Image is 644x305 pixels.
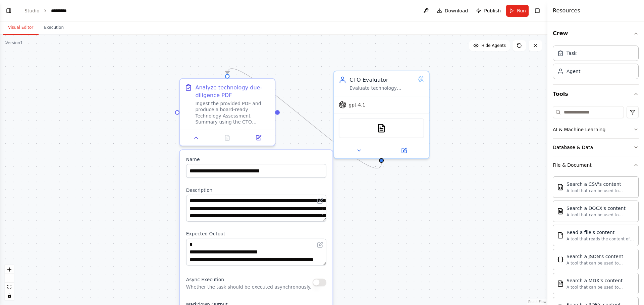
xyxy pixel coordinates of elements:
[567,205,634,212] div: Search a DOCX's content
[567,260,634,266] div: A tool that can be used to semantic search a query from a JSON's content.
[553,144,593,151] div: Database & Data
[195,84,270,99] div: Analyze technology due-diligence PDF
[316,196,325,206] button: Open in editor
[350,76,415,84] div: CTO Evaluator
[567,277,634,284] div: Search a MDX's content
[186,156,326,162] label: Name
[567,253,634,260] div: Search a JSON's content
[186,187,326,193] label: Description
[5,40,23,46] div: Version 1
[434,5,471,17] button: Download
[4,6,13,15] button: Show left sidebar
[350,85,415,91] div: Evaluate technology posture and value creation opportunities from a provided PDF
[557,256,564,263] img: JSONSearchTool
[3,21,39,35] button: Visual Editor
[5,265,14,300] div: React Flow controls
[553,24,639,43] button: Crew
[211,133,244,143] button: No output available
[567,229,634,236] div: Read a file's content
[567,68,580,75] div: Agent
[553,162,592,168] div: File & Document
[553,156,639,174] button: File & Document
[245,133,272,143] button: Open in side panel
[553,126,605,133] div: AI & Machine Learning
[349,102,366,108] span: gpt-4.1
[484,7,501,14] span: Publish
[333,71,430,159] div: CTO EvaluatorEvaluate technology posture and value creation opportunities from a provided PDFgpt-...
[382,146,426,155] button: Open in side panel
[557,280,564,287] img: MDXSearchTool
[553,121,639,138] button: AI & Machine Learning
[567,188,634,194] div: A tool that can be used to semantic search a query from a CSV's content.
[533,6,542,15] button: Hide right sidebar
[186,284,312,290] p: Whether the task should be executed asynchronously.
[24,8,40,13] a: Studio
[186,231,326,237] label: Expected Output
[557,232,564,239] img: FileReadTool
[469,40,510,51] button: Hide Agents
[557,184,564,190] img: CSVSearchTool
[5,274,14,283] button: zoom out
[517,7,526,14] span: Run
[553,43,639,84] div: Crew
[195,100,270,125] div: Ingest the provided PDF and produce a board-ready Technology Assessment Summary using the CTO fra...
[377,124,386,133] img: PDFSearchTool
[5,265,14,274] button: zoom in
[223,66,385,170] g: Edge from 7aae6335-8bd4-43eb-91c7-418a7f19f6da to 35071677-159f-4621-b4e9-06bf703a6072
[567,181,634,187] div: Search a CSV's content
[553,7,580,15] h4: Resources
[445,7,468,14] span: Download
[5,283,14,291] button: fit view
[179,78,275,146] div: Analyze technology due-diligence PDFIngest the provided PDF and produce a board-ready Technology ...
[473,5,503,17] button: Publish
[481,43,506,48] span: Hide Agents
[506,5,529,17] button: Run
[553,85,639,103] button: Tools
[316,240,325,249] button: Open in editor
[567,236,634,242] div: A tool that reads the content of a file. To use this tool, provide a 'file_path' parameter with t...
[5,291,14,300] button: toggle interactivity
[39,21,69,35] button: Execution
[557,208,564,215] img: DOCXSearchTool
[553,139,639,156] button: Database & Data
[528,300,546,304] a: React Flow attribution
[567,212,634,218] div: A tool that can be used to semantic search a query from a DOCX's content.
[186,277,224,283] span: Async Execution
[567,50,577,57] div: Task
[24,7,67,14] nav: breadcrumb
[567,285,634,290] div: A tool that can be used to semantic search a query from a MDX's content.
